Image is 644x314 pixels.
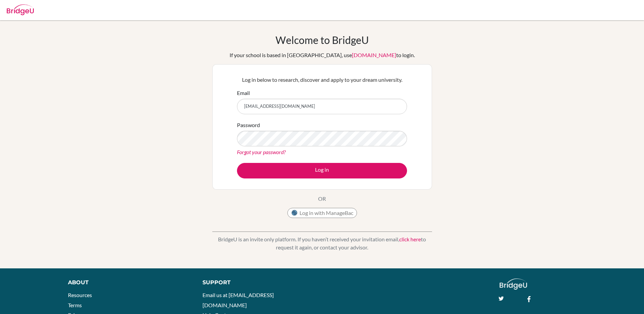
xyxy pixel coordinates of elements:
[237,76,407,84] p: Log in below to research, discover and apply to your dream university.
[399,236,421,242] a: click here
[318,195,326,203] p: OR
[237,149,286,155] a: Forgot your password?
[7,4,34,15] img: Bridge-U
[202,279,314,287] div: Support
[237,121,260,129] label: Password
[202,292,274,308] a: Email us at [EMAIL_ADDRESS][DOMAIN_NAME]
[352,52,396,58] a: [DOMAIN_NAME]
[287,208,357,218] button: Log in with ManageBac
[276,34,369,46] h1: Welcome to BridgeU
[237,89,250,97] label: Email
[68,302,82,308] a: Terms
[68,292,92,298] a: Resources
[237,163,407,178] button: Log in
[68,279,187,287] div: About
[500,279,527,290] img: logo_white@2x-f4f0deed5e89b7ecb1c2cc34c3e3d731f90f0f143d5ea2071677605dd97b5244.png
[230,51,415,59] div: If your school is based in [GEOGRAPHIC_DATA], use to login.
[212,235,432,251] p: BridgeU is an invite only platform. If you haven’t received your invitation email, to request it ...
